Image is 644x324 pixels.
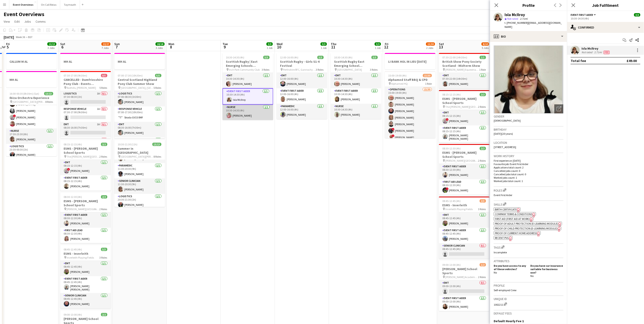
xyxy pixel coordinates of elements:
[567,22,644,33] div: Confirmed
[37,0,60,9] button: On Call Rotas
[494,169,563,173] p: Cancelled jobs count: 0
[60,199,111,207] h3: ESMS - [PERSON_NAME] School Sports
[494,297,563,301] h3: Unique ID
[22,19,33,24] a: Jobs
[6,53,57,69] app-job-card: CALLUM M AL
[114,60,165,64] h3: MH AL
[392,128,395,131] span: !
[494,166,563,169] p: Applications total count: 2
[6,128,57,144] app-card-role: Nurse1/117:30-23:30 (6h)[PERSON_NAME]
[490,31,567,42] div: Bio
[114,194,165,209] app-card-role: Logistics1/120:30-21:30 (1h)[PERSON_NAME]
[370,68,378,71] span: 3 Roles
[439,179,490,195] app-card-role: First Aid Lead1/108:30-12:30 (4h)![PERSON_NAME]
[582,50,593,54] div: Not rated
[5,44,10,50] span: 5
[6,144,57,159] app-card-role: Logistics1/123:30-00:30 (1h)[PERSON_NAME]
[331,42,336,46] span: Thu
[385,42,388,46] span: Fri
[121,155,154,158] span: [GEOGRAPHIC_DATA][PERSON_NAME], [GEOGRAPHIC_DATA]
[6,60,57,64] h3: CALLUM M AL
[60,192,111,243] app-job-card: 08:30-12:30 (4h)2/2ESMS - [PERSON_NAME] School Sports [PERSON_NAME][GEOGRAPHIC_DATA]2 RolesEvent ...
[582,46,610,50] div: Isla McIlroy
[60,137,111,153] app-card-role: Paramedic0/1
[446,118,449,121] span: !
[6,42,10,46] span: Fri
[494,271,497,274] span: No
[64,143,82,146] span: 08:15-12:15 (4h)
[371,56,378,59] span: 3/3
[101,248,107,251] span: 3/3
[4,19,10,24] span: View
[60,175,111,191] app-card-role: Event First Aider1/108:15-12:15 (4h)[PERSON_NAME]
[168,42,174,46] span: Mon
[60,0,80,9] button: Taymouth
[439,42,444,46] span: Sat
[443,263,461,266] span: 09:00-13:00 (4h)
[480,93,486,96] span: 2/2
[67,256,94,259] span: Inverleith Playing Fields
[280,56,299,59] span: 12:00-16:00 (4h)
[156,42,165,46] span: 18/18
[316,68,324,71] span: 3 Roles
[13,115,16,117] span: !
[446,187,449,190] span: !
[519,17,529,20] span: 2.71mi
[478,105,486,108] span: 2 Roles
[13,19,22,24] a: Edit
[60,140,111,191] app-job-card: 08:15-12:15 (4h)2/2ESMS - [PERSON_NAME] School Sports The [PERSON_NAME][GEOGRAPHIC_DATA]2 RolesEM...
[439,280,490,296] app-card-role: EMT0/109:00-13:00 (4h)
[277,53,327,119] app-job-card: 12:00-16:00 (4h)3/3Scottish Rugby - Girls S1-4 Festival Perthshire RFC, Gannochy Sports Pavilion3...
[223,105,273,120] app-card-role: Nurse1/110:30-14:30 (4h)[PERSON_NAME]
[60,42,65,46] span: Sat
[439,212,490,228] app-card-role: EMT1/108:45-12:45 (4h)[PERSON_NAME]
[223,42,228,46] span: Tue
[317,56,324,59] span: 3/3
[44,92,53,95] span: 13/13
[223,53,273,120] div: 10:30-14:30 (4h)3/3Scottish Rugby | East Emerging Schools Championships | [GEOGRAPHIC_DATA] Inch ...
[571,13,597,17] button: Event First Aider
[439,60,490,68] h3: British Show Pony Society Scotland - Midterm Show
[331,88,381,104] app-card-role: Event First Aider1/110:30-14:30 (4h)[PERSON_NAME]
[495,236,509,240] span: Recent PVG
[223,88,273,105] app-card-role: Event First Aider1/110:30-14:30 (4h)Isla McIlroy
[4,11,44,18] h1: Event Overviews
[267,46,273,50] div: 1 Job
[478,275,486,279] span: 2 Roles
[34,19,48,24] a: Comms
[439,228,490,243] app-card-role: Event First Aider1/108:45-12:45 (4h)[PERSON_NAME]
[494,188,563,192] h3: Roles
[10,92,39,95] span: 16:00-00:30 (8h30m) (Sat)
[494,193,512,197] span: Event First Aider
[439,203,490,207] h3: ESMS - Inverleith
[101,143,107,146] span: 2/2
[4,35,14,39] div: [DATE]
[36,19,46,24] span: Comms
[331,73,381,88] app-card-role: EMT1/110:30-14:30 (4h)[PERSON_NAME]
[494,259,563,263] h3: Attributes
[494,127,563,132] h3: Birthday
[445,207,473,211] span: Inverleith Playing Fields
[385,71,436,138] div: 15:00-19:00 (4h)15/30Alphamed Staff BBQ & CPD Alphamed HQ1 RoleOperations15/3015:00-19:00 (4h)[PE...
[121,86,154,89] span: [GEOGRAPHIC_DATA], [GEOGRAPHIC_DATA]
[67,155,100,158] span: The [PERSON_NAME][GEOGRAPHIC_DATA]
[334,56,353,59] span: 10:30-14:30 (4h)
[101,42,110,46] span: 22/27
[223,60,273,68] h3: Scottish Rugby | East Emerging Schools Championships | [GEOGRAPHIC_DATA]
[494,119,521,122] span: [DEMOGRAPHIC_DATA]
[494,302,563,306] div: 1002211
[60,276,111,293] app-card-role: Event First Aider1/108:45-12:45 (4h)[PERSON_NAME] [PERSON_NAME]
[439,53,490,88] div: 07:30-22:00 (14h30m)1/1British Show Pony Society Scotland - Midterm Show [PERSON_NAME] Equestrian...
[114,140,165,207] app-job-card: 10:30-21:30 (11h)13/13Summer in [GEOGRAPHIC_DATA] [GEOGRAPHIC_DATA][PERSON_NAME], [GEOGRAPHIC_DAT...
[60,245,111,308] app-job-card: 08:45-12:45 (4h)3/3ESMS - Inverleith Inverleith Playing Fields3 RolesEMT1/108:45-12:45 (4h)[PERSO...
[64,195,82,199] span: 08:30-12:30 (4h)
[445,105,478,108] span: The [PERSON_NAME][GEOGRAPHIC_DATA]
[222,44,228,50] span: 9
[114,71,165,138] div: 07:00-17:30 (10h30m)5/5Central Scotland Highland Pony Club Summer Show [GEOGRAPHIC_DATA], [GEOGRA...
[494,319,524,323] h3: Default Hourly Fee 1
[60,228,111,243] app-card-role: First Aid Lead1/108:30-12:30 (4h)[PERSON_NAME]
[24,19,31,24] span: Jobs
